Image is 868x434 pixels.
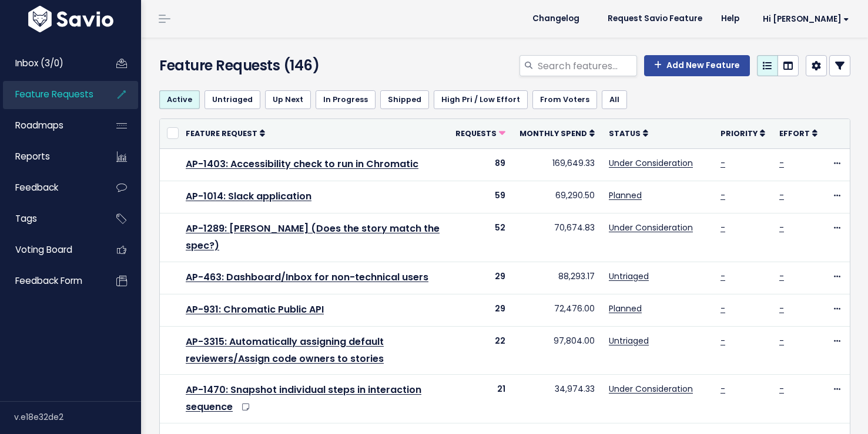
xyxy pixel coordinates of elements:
a: From Voters [532,90,597,109]
a: Add New Feature [644,55,750,76]
span: Roadmaps [15,119,63,131]
a: Under Consideration [609,157,693,169]
td: 21 [448,375,512,423]
span: Feature Request [186,128,257,138]
td: 70,674.83 [512,213,602,262]
a: - [779,157,784,169]
span: Feature Requests [15,88,93,100]
a: - [720,157,725,169]
a: - [720,383,725,395]
a: Tags [3,205,98,232]
a: Under Consideration [609,222,693,233]
span: Hi [PERSON_NAME] [763,15,849,23]
span: Monthly Spend [520,128,587,138]
span: Status [609,128,641,138]
span: Priority [720,128,758,138]
a: AP-931: Chromatic Public API [186,303,324,316]
td: 97,804.00 [512,326,602,375]
a: Feedback form [3,267,98,294]
a: Help [712,10,749,28]
span: Voting Board [15,243,72,256]
a: Requests [455,127,505,139]
span: Changelog [532,15,579,23]
a: - [779,383,784,395]
a: Feature Request [186,127,265,139]
input: Search features... [537,55,637,76]
td: 88,293.17 [512,262,602,294]
span: Reports [15,150,50,162]
td: 29 [448,262,512,294]
a: - [779,303,784,314]
a: - [779,222,784,233]
span: Effort [779,128,810,138]
a: - [779,189,784,201]
span: Inbox (3/0) [15,57,63,69]
a: Active [159,90,200,109]
img: logo-white.9d6f32f41409.svg [25,6,116,32]
a: Status [609,127,648,139]
a: AP-463: Dashboard/Inbox for non-technical users [186,270,428,284]
td: 59 [448,181,512,213]
a: AP-1014: Slack application [186,189,311,203]
td: 72,476.00 [512,294,602,326]
td: 89 [448,148,512,181]
a: - [720,270,725,282]
a: - [720,189,725,201]
span: Feedback [15,181,58,194]
a: Hi [PERSON_NAME] [749,10,859,28]
ul: Filter feature requests [159,90,850,109]
a: Planned [609,303,642,314]
h4: Feature Requests (146) [159,55,378,76]
a: Roadmaps [3,112,98,139]
a: Shipped [380,90,429,109]
a: High Pri / Low Effort [434,90,528,109]
span: Tags [15,212,37,225]
span: Requests [455,128,497,138]
td: 169,649.33 [512,148,602,181]
a: Untriaged [609,335,649,347]
a: Inbox (3/0) [3,50,98,77]
td: 69,290.50 [512,181,602,213]
a: Up Next [265,90,311,109]
a: Reports [3,143,98,170]
td: 34,974.33 [512,375,602,423]
div: v.e18e32de2 [14,402,141,432]
a: - [779,270,784,282]
a: Feature Requests [3,81,98,108]
a: - [779,335,784,347]
a: AP-3315: Automatically assigning default reviewers/Assign code owners to stories [186,335,384,365]
a: AP-1403: Accessibility check to run in Chromatic [186,157,418,171]
a: Priority [720,127,765,139]
td: 29 [448,294,512,326]
a: AP-1470: Snapshot individual steps in interaction sequence [186,383,421,413]
a: - [720,335,725,347]
a: Planned [609,189,642,201]
a: - [720,303,725,314]
td: 52 [448,213,512,262]
a: Untriaged [609,270,649,282]
td: 22 [448,326,512,375]
span: Feedback form [15,274,82,287]
a: Request Savio Feature [598,10,712,28]
a: Monthly Spend [520,127,595,139]
a: All [602,90,627,109]
a: AP-1289: [PERSON_NAME] (Does the story match the spec?) [186,222,440,252]
a: Voting Board [3,236,98,263]
a: Feedback [3,174,98,201]
a: Under Consideration [609,383,693,395]
a: In Progress [316,90,376,109]
a: Untriaged [205,90,260,109]
a: - [720,222,725,233]
a: Effort [779,127,817,139]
